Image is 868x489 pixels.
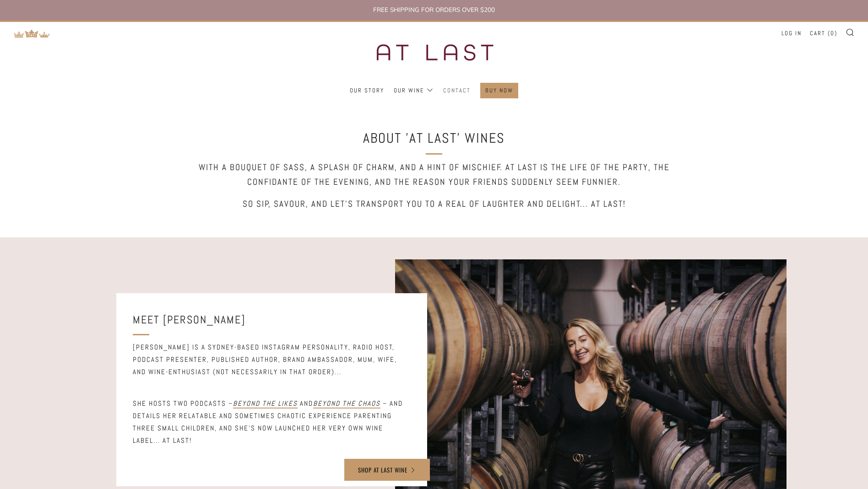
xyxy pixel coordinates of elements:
a: Our Story [350,83,384,98]
a: SHOP AT LAST WINE [344,459,430,481]
h5: So sip, savour, and let's transport you to a real of laughter and delight... AT LAST! [173,197,695,211]
h5: With a bouquet of sass, a splash of charm, and a hint of mischief. At Last is the life of the par... [173,160,695,190]
em: Beyond the Chaos [313,399,380,408]
a: Contact [443,83,471,98]
h6: [PERSON_NAME] is a Sydney-based Instagram personality, radio host, podcast presenter, published a... [133,341,411,378]
em: Beyond the Likes [233,399,298,408]
a: Return to TKW Merchants [14,28,50,37]
a: Cart (0) [810,26,837,41]
h6: She hosts two podcasts – and – and details her relatable and sometimes chaotic experience parenti... [133,385,411,446]
a: Log in [781,26,802,41]
img: Return to TKW Merchants [14,29,50,38]
a: Beyond the Likes [233,399,298,408]
span: 0 [830,29,835,37]
a: Our Wine [394,83,434,98]
img: three kings wine merchants [354,22,514,83]
a: Beyond the Chaos [313,399,380,408]
a: Buy Now [485,83,513,98]
h3: Meet [PERSON_NAME] [133,310,411,329]
h2: ABOUT 'At Last' WINES [283,127,585,149]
